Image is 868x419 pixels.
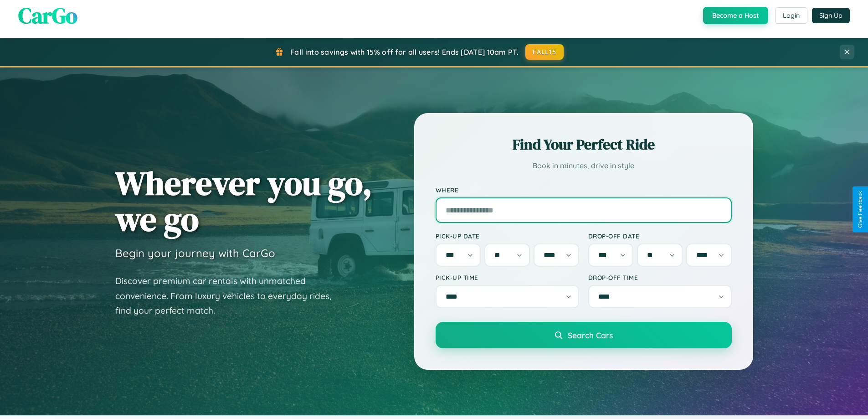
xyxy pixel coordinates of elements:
label: Pick-up Date [436,232,579,240]
span: Fall into savings with 15% off for all users! Ends [DATE] 10am PT. [290,47,519,57]
p: Book in minutes, drive in style [436,159,732,172]
label: Pick-up Time [436,274,579,281]
button: Login [775,7,807,24]
h1: Wherever you go, we go [115,165,372,237]
h2: Find Your Perfect Ride [436,134,732,155]
span: CarGo [18,0,77,31]
p: Discover premium car rentals with unmatched convenience. From luxury vehicles to everyday rides, ... [115,274,343,318]
label: Drop-off Time [588,274,732,281]
button: Sign Up [812,8,850,23]
div: Give Feedback [857,191,863,228]
label: Drop-off Date [588,232,732,240]
h3: Begin your journey with CarGo [115,246,275,260]
span: Search Cars [568,330,613,340]
button: Search Cars [436,322,732,348]
button: Become a Host [703,7,768,24]
button: FALL15 [525,44,564,60]
label: Where [436,186,732,194]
